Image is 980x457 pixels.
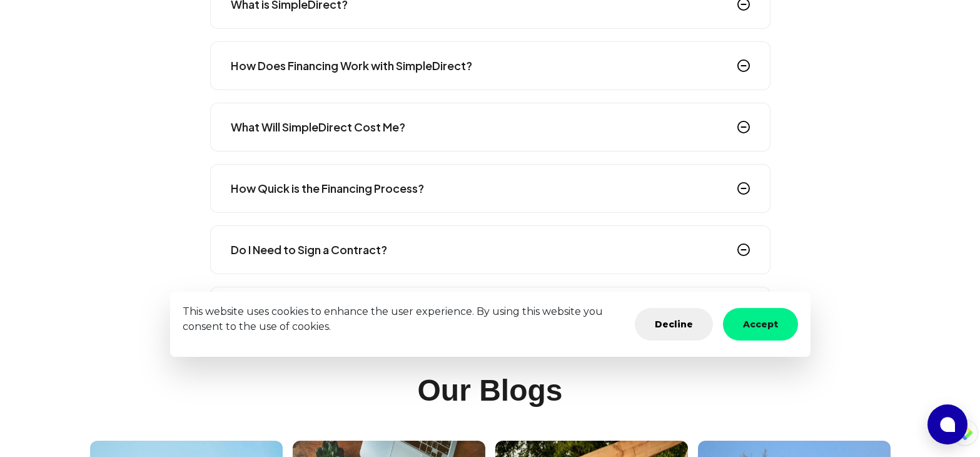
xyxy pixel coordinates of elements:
[737,244,750,256] img: icon
[231,118,405,136] h4: What Will SimpleDirect Cost Me?
[635,308,713,341] button: Decline
[737,182,750,195] img: icon
[723,308,798,341] button: Accept
[231,57,472,74] h4: How Does Financing Work with SimpleDirect?
[183,304,625,334] p: This website uses cookies to enhance the user experience. By using this website you consent to th...
[737,59,750,72] img: icon
[737,121,750,133] img: icon
[927,404,967,444] button: Open chat window
[231,241,387,259] h4: Do I Need to Sign a Contract?
[231,180,424,197] h4: How Quick is the Financing Process?
[417,376,562,406] h3: Our Blogs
